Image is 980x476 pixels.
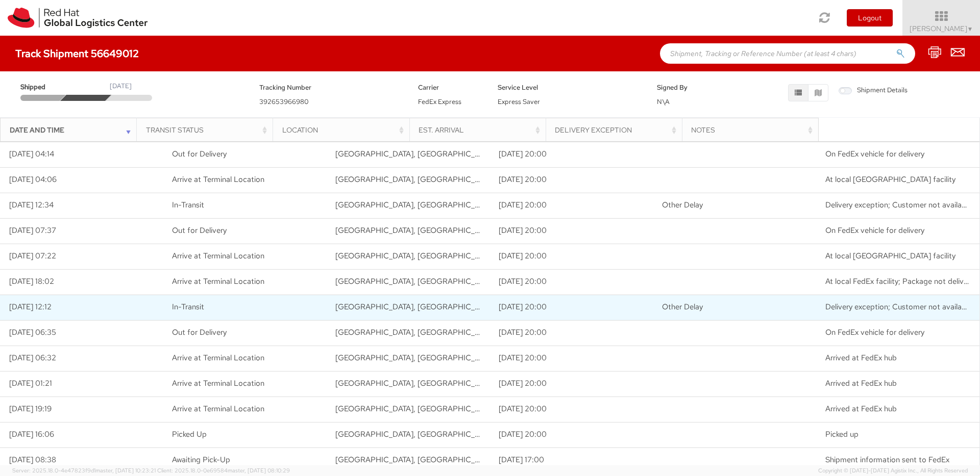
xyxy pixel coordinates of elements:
span: Express Saver [498,97,540,106]
td: [DATE] 20:00 [489,422,653,447]
div: Location [282,125,406,135]
span: Server: 2025.18.0-4e47823f9d1 [12,467,156,474]
span: On FedEx vehicle for delivery [825,225,924,235]
span: Arrive at Terminal Location [172,251,264,261]
span: FedEx Express [418,97,461,106]
td: [DATE] 20:00 [489,396,653,422]
span: CONCORD, NC, US [335,302,578,312]
img: rh-logistics-00dfa346123c4ec078e1.svg [8,8,148,28]
span: ▼ [967,25,973,33]
div: Est. Arrival [419,125,543,135]
span: CONCORD, NC, US [335,276,578,286]
span: Shipment Details [839,86,908,95]
span: [PERSON_NAME] [910,24,973,33]
span: Other Delay [662,302,703,312]
span: Shipped [20,83,64,92]
button: Logout [847,9,893,27]
div: [DATE] [110,82,132,91]
h5: Carrier [418,84,482,91]
span: Arrived at FedEx hub [825,353,897,363]
span: At local FedEx facility [825,251,955,261]
span: Arrive at Terminal Location [172,174,264,184]
span: Shipment information sent to FedEx [825,455,949,465]
span: Other Delay [662,200,703,210]
span: Out for Delivery [172,327,227,337]
span: Client: 2025.18.0-0e69584 [157,467,290,474]
span: Out for Delivery [172,225,227,235]
span: N\A [657,97,670,106]
span: RALEIGH, NC, US [335,404,578,414]
span: CONCORD, NC, US [335,200,578,210]
span: Picked up [825,429,859,439]
td: [DATE] 20:00 [489,269,653,295]
div: Notes [691,125,815,135]
span: CONCORD, NC, US [335,225,578,235]
span: Arrived at FedEx hub [825,404,897,414]
span: Copyright © [DATE]-[DATE] Agistix Inc., All Rights Reserved [818,467,968,475]
span: Arrive at Terminal Location [172,404,264,414]
span: Arrive at Terminal Location [172,378,264,388]
label: Shipment Details [839,86,908,97]
span: CONCORD, NC, US [335,174,578,184]
span: RALEIGH, NC, US [335,429,578,439]
span: CONCORD, NC, US [335,327,578,337]
td: [DATE] 20:00 [489,167,653,193]
span: Out for Delivery [172,149,227,159]
td: [DATE] 20:00 [489,320,653,346]
td: [DATE] 20:00 [489,142,653,167]
span: 392653966980 [259,97,309,106]
h5: Tracking Number [259,84,403,91]
h5: Service Level [498,84,642,91]
span: On FedEx vehicle for delivery [825,149,924,159]
span: master, [DATE] 08:10:29 [228,467,290,474]
span: KERNERSVILLE, NC, US [335,378,578,388]
span: Arrive at Terminal Location [172,276,264,286]
span: CONCORD, NC, US [335,149,578,159]
span: In-Transit [172,302,204,312]
span: Picked Up [172,429,207,439]
span: master, [DATE] 10:23:21 [95,467,156,474]
td: [DATE] 17:00 [489,447,653,473]
span: At local FedEx facility [825,174,955,184]
td: [DATE] 20:00 [489,371,653,396]
div: Date and Time [10,125,134,135]
h4: Track Shipment 56649012 [15,48,139,59]
td: [DATE] 20:00 [489,295,653,320]
span: Arrive at Terminal Location [172,353,264,363]
td: [DATE] 20:00 [489,244,653,269]
input: Shipment, Tracking or Reference Number (at least 4 chars) [660,43,915,64]
span: CONCORD, NC, US [335,353,578,363]
div: Delivery Exception [555,125,679,135]
span: Awaiting Pick-Up [172,455,230,465]
span: CONCORD, NC, US [335,251,578,261]
td: [DATE] 20:00 [489,218,653,244]
span: Arrived at FedEx hub [825,378,897,388]
td: [DATE] 20:00 [489,346,653,371]
span: On FedEx vehicle for delivery [825,327,924,337]
span: In-Transit [172,200,204,210]
div: Transit Status [146,125,270,135]
h5: Signed By [657,84,721,91]
td: [DATE] 20:00 [489,193,653,218]
span: RALEIGH, NC, US [335,455,578,465]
